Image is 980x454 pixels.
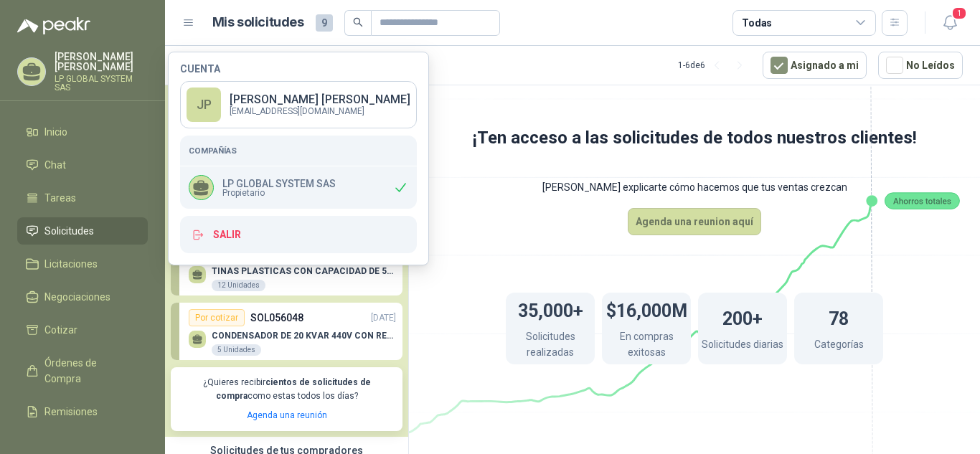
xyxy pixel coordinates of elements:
[247,410,327,420] a: Agenda una reunión
[606,293,687,325] h1: $16,000M
[44,322,77,338] span: Cotizar
[678,54,751,77] div: 1 - 6 de 6
[17,184,148,212] a: Tareas
[17,217,148,245] a: Solicitudes
[180,216,417,253] button: Salir
[187,88,221,122] div: JP
[230,107,410,115] p: [EMAIL_ADDRESS][DOMAIN_NAME]
[937,10,963,36] button: 1
[371,311,396,325] p: [DATE]
[878,52,963,79] button: No Leídos
[44,157,66,173] span: Chat
[44,355,134,387] span: Órdenes de Compra
[212,266,396,276] p: TINAS PLASTICAS CON CAPACIDAD DE 50 KG
[829,301,849,333] h1: 78
[44,223,94,239] span: Solicitudes
[171,303,402,360] a: Por cotizarSOL056048[DATE] CONDENSADOR DE 20 KVAR 440V CON RESISTENCIA DE CARGA5 Unidades
[628,208,761,235] button: Agenda una reunion aquí
[17,250,148,278] a: Licitaciones
[55,52,148,72] p: [PERSON_NAME] [PERSON_NAME]
[55,75,148,92] p: LP GLOBAL SYSTEM SAS
[951,6,967,20] span: 1
[212,331,396,341] p: CONDENSADOR DE 20 KVAR 440V CON RESISTENCIA DE CARGA
[44,289,110,305] span: Negociaciones
[17,17,90,34] img: Logo peakr
[17,349,148,392] a: Órdenes de Compra
[189,309,245,326] div: Por cotizar
[17,398,148,425] a: Remisiones
[222,189,336,197] span: Propietario
[44,190,76,206] span: Tareas
[17,283,148,311] a: Negociaciones
[17,316,148,344] a: Cotizar
[180,64,417,74] h4: Cuenta
[180,81,417,128] a: JP[PERSON_NAME] [PERSON_NAME][EMAIL_ADDRESS][DOMAIN_NAME]
[722,301,763,333] h1: 200+
[230,94,410,105] p: [PERSON_NAME] [PERSON_NAME]
[17,151,148,179] a: Chat
[353,17,363,27] span: search
[212,344,261,356] div: 5 Unidades
[250,310,303,326] p: SOL056048
[316,14,333,32] span: 9
[814,336,864,356] p: Categorías
[702,336,783,356] p: Solicitudes diarias
[44,124,67,140] span: Inicio
[189,144,408,157] h5: Compañías
[763,52,867,79] button: Asignado a mi
[216,377,371,401] b: cientos de solicitudes de compra
[506,328,595,364] p: Solicitudes realizadas
[602,328,691,364] p: En compras exitosas
[518,293,583,325] h1: 35,000+
[17,118,148,146] a: Inicio
[44,256,98,272] span: Licitaciones
[179,376,394,403] p: ¿Quieres recibir como estas todos los días?
[44,404,98,420] span: Remisiones
[171,238,402,295] a: Por cotizarSOL056096[DATE] TINAS PLASTICAS CON CAPACIDAD DE 50 KG12 Unidades
[212,280,265,291] div: 12 Unidades
[222,179,336,189] p: LP GLOBAL SYSTEM SAS
[180,166,417,209] div: LP GLOBAL SYSTEM SASPropietario
[212,12,304,33] h1: Mis solicitudes
[742,15,772,31] div: Todas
